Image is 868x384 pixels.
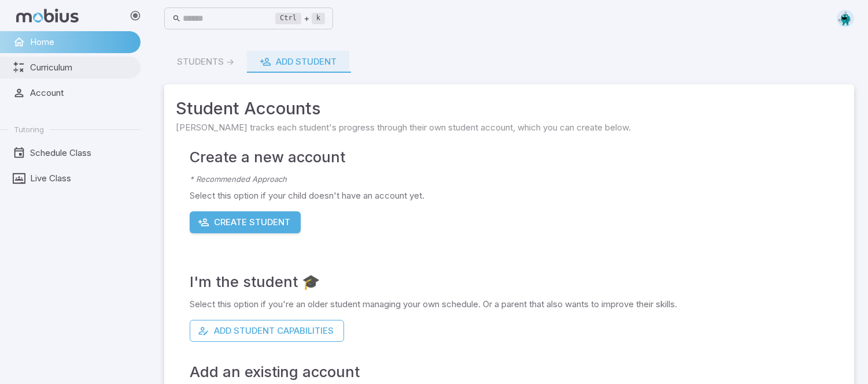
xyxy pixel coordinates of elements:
kbd: k [312,13,325,24]
p: * Recommended Approach [190,173,843,185]
img: octagon.svg [837,10,854,27]
button: Create Student [190,211,301,233]
span: Curriculum [30,61,132,74]
span: [PERSON_NAME] tracks each student's progress through their own student account, which you can cre... [176,121,843,134]
h4: I'm the student 🎓 [190,270,843,293]
button: Add Student Capabilities [190,320,344,342]
span: Home [30,36,132,49]
span: Tutoring [14,124,44,135]
span: Student Accounts [176,96,843,121]
p: Select this option if you're an older student managing your own schedule. Or a parent that also w... [190,298,843,311]
span: Schedule Class [30,147,132,159]
kbd: Ctrl [275,13,301,24]
p: Select this option if your child doesn't have an account yet. [190,189,843,202]
span: Live Class [30,172,132,185]
span: Account [30,87,132,99]
h4: Add an existing account [190,360,843,383]
h4: Create a new account [190,146,843,169]
div: Add Student [260,55,337,68]
div: + [275,12,325,25]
